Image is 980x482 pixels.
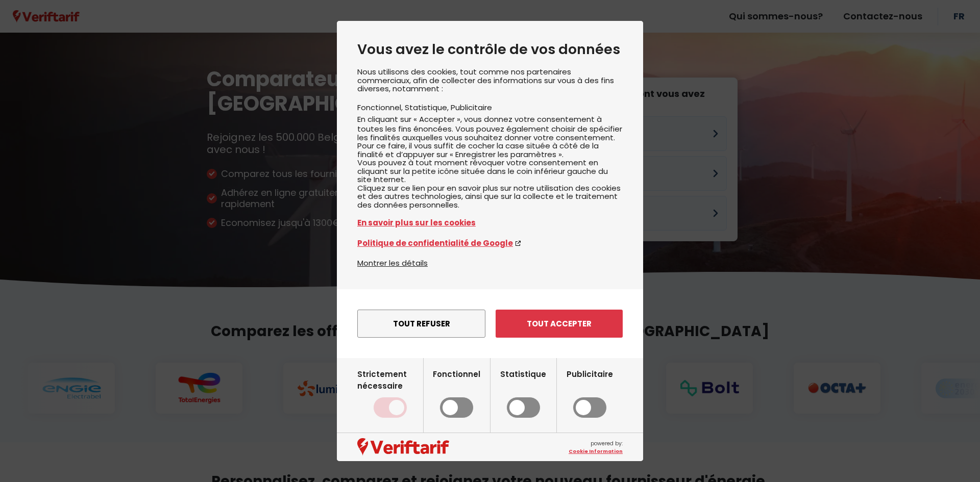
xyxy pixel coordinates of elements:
div: Nous utilisons des cookies, tout comme nos partenaires commerciaux, afin de collecter des informa... [357,68,623,257]
a: Cookie Information [569,448,623,455]
a: Politique de confidentialité de Google [357,237,623,249]
button: Montrer les détails [357,257,428,269]
button: Tout refuser [357,310,485,338]
label: Strictement nécessaire [357,368,423,418]
img: logo [357,438,449,455]
label: Statistique [500,368,546,418]
li: Publicitaire [451,102,492,113]
li: Fonctionnel [357,102,405,113]
div: menu [337,289,643,358]
li: Statistique [405,102,451,113]
button: Tout accepter [496,310,623,338]
span: powered by: [569,440,623,455]
label: Publicitaire [567,368,613,418]
h2: Vous avez le contrôle de vos données [357,41,623,58]
a: En savoir plus sur les cookies [357,217,623,229]
label: Fonctionnel [433,368,480,418]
